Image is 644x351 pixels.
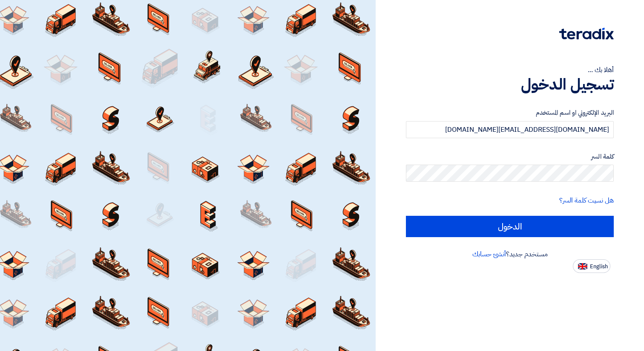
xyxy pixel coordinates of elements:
[559,195,614,206] a: هل نسيت كلمة السر؟
[559,28,614,40] img: Teradix logo
[406,75,614,94] h1: تسجيل الدخول
[573,259,610,273] button: English
[406,121,614,138] input: أدخل بريد العمل الإلكتروني او اسم المستخدم الخاص بك ...
[472,249,506,259] a: أنشئ حسابك
[406,65,614,75] div: أهلا بك ...
[406,249,614,259] div: مستخدم جديد؟
[406,108,614,118] label: البريد الإلكتروني او اسم المستخدم
[406,152,614,162] label: كلمة السر
[406,216,614,237] input: الدخول
[578,263,587,270] img: en-US.png
[590,264,608,270] span: English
